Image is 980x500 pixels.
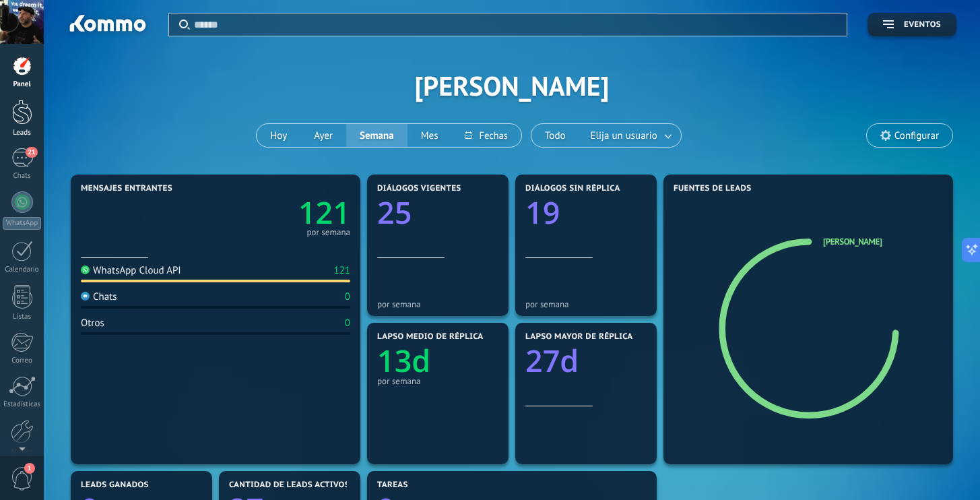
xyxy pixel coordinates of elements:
[81,292,90,301] img: Chats
[377,192,412,233] text: 25
[525,299,647,309] div: por semana
[3,265,42,274] div: Calendario
[531,124,579,147] button: Todo
[346,124,407,147] button: Semana
[3,356,42,365] div: Correo
[904,20,941,30] span: Eventos
[306,229,350,236] div: por semana
[823,236,882,247] a: [PERSON_NAME]
[894,130,939,142] span: Configurar
[26,147,37,158] span: 21
[525,340,579,381] text: 27d
[345,290,350,303] div: 0
[3,129,42,137] div: Leads
[345,317,350,330] div: 0
[377,480,408,490] span: Tareas
[81,264,181,277] div: WhatsApp Cloud API
[216,192,350,233] a: 121
[588,127,660,145] span: Elija un usuario
[451,124,521,147] button: Fechas
[81,290,117,303] div: Chats
[298,192,350,233] text: 121
[525,332,632,342] span: Lapso mayor de réplica
[300,124,346,147] button: Ayer
[3,172,42,181] div: Chats
[674,184,752,193] span: Fuentes de leads
[333,264,350,277] div: 121
[377,299,498,309] div: por semana
[377,376,498,386] div: por semana
[81,184,172,193] span: Mensajes entrantes
[868,13,956,36] button: Eventos
[3,217,41,230] div: WhatsApp
[579,124,681,147] button: Elija un usuario
[229,480,350,490] span: Cantidad de leads activos
[81,317,104,330] div: Otros
[3,400,42,409] div: Estadísticas
[377,184,461,193] span: Diálogos vigentes
[525,184,620,193] span: Diálogos sin réplica
[24,463,35,474] span: 1
[257,124,300,147] button: Hoy
[377,340,430,381] text: 13d
[377,332,484,342] span: Lapso medio de réplica
[81,480,149,490] span: Leads ganados
[407,124,452,147] button: Mes
[81,265,90,274] img: WhatsApp Cloud API
[3,80,42,89] div: Panel
[525,192,560,233] text: 19
[525,340,647,381] a: 27d
[3,313,42,321] div: Listas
